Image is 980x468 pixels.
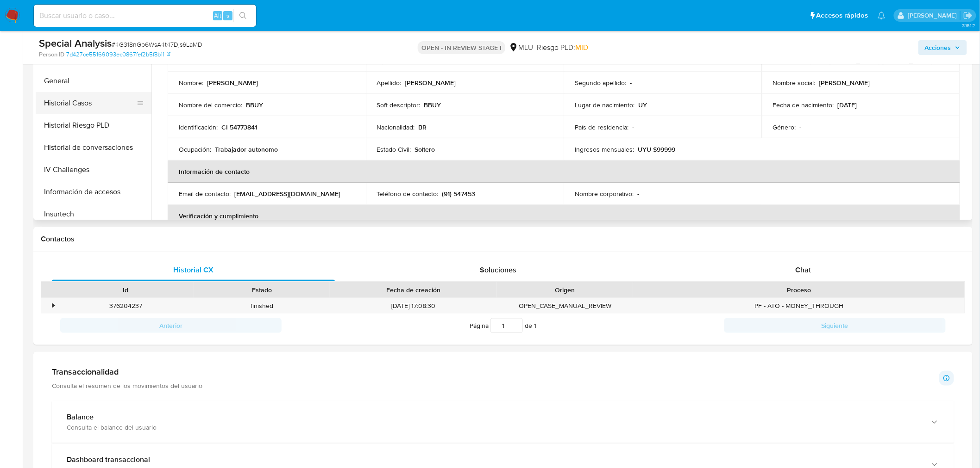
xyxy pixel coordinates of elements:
[168,160,960,183] th: Información de contacto
[470,318,536,333] span: Página de
[819,79,870,87] p: [PERSON_NAME]
[194,298,330,314] div: finished
[39,50,64,59] b: Person ID
[215,145,278,154] p: Trabajador autonomo
[962,22,975,29] span: 3.161.2
[168,205,960,227] th: Verificación y cumplimiento
[377,101,421,109] p: Soft descriptor :
[497,298,633,314] div: OPEN_CASE_MANUAL_REVIEW
[179,123,218,131] p: Identificación :
[575,56,588,65] p: Sitio :
[377,190,439,198] p: Teléfono de contacto :
[534,321,536,330] span: 1
[925,40,951,55] span: Acciones
[52,302,55,310] div: •
[66,50,170,59] a: 7d427ce55169093ec0867fef2b5f8b11
[878,12,886,19] a: Notificaciones
[36,136,151,159] button: Historial de conversaciones
[637,190,639,198] p: -
[503,285,627,295] div: Origen
[39,36,112,50] b: Special Analysis
[773,79,816,87] p: Nombre social :
[377,79,402,87] p: Apellido :
[419,123,427,131] p: BR
[200,285,323,295] div: Estado
[214,11,221,20] span: Alt
[963,11,973,20] a: Salir
[773,56,826,65] p: Nombre completo :
[179,145,211,154] p: Ocupación :
[638,101,647,109] p: UY
[377,145,411,154] p: Estado Civil :
[592,56,605,65] p: MLU
[36,92,144,114] button: Historial Casos
[537,43,588,53] span: Riesgo PLD:
[575,145,634,154] p: Ingresos mensuales :
[575,79,626,87] p: Segundo apellido :
[418,56,442,65] p: Persona
[36,70,151,92] button: General
[575,190,634,198] p: Nombre corporativo :
[246,101,263,109] p: BBUY
[829,56,933,65] p: [PERSON_NAME] [PERSON_NAME]
[800,123,802,131] p: -
[415,145,435,154] p: Soltero
[233,9,252,22] button: search-icon
[638,145,675,154] p: UYU $99999
[442,190,476,198] p: (91) 547453
[179,79,203,87] p: Nombre :
[221,123,257,131] p: CI 54773841
[377,123,415,131] p: Nacionalidad :
[57,298,194,314] div: 376204237
[640,285,958,295] div: Proceso
[632,123,634,131] p: -
[377,56,414,65] p: Tipo entidad :
[222,56,255,65] p: 1077418316
[64,285,187,295] div: Id
[424,101,441,109] p: BBUY
[630,79,632,87] p: -
[36,181,151,203] button: Información de accesos
[41,234,965,244] h1: Contactos
[575,42,588,53] span: MID
[234,190,340,198] p: [EMAIL_ADDRESS][DOMAIN_NAME]
[838,101,857,109] p: [DATE]
[575,123,628,131] p: País de residencia :
[633,298,965,314] div: PF - ATO - MONEY_THROUGH
[179,56,219,65] p: ID de usuario :
[773,123,796,131] p: Género :
[405,79,456,87] p: [PERSON_NAME]
[817,11,868,20] span: Accesos rápidos
[36,203,151,225] button: Insurtech
[509,43,533,53] div: MLU
[112,40,202,49] span: # 4G318nGp6WsA4t47Djs6LaMD
[480,265,517,275] span: Soluciones
[908,11,960,20] p: gregorio.negri@mercadolibre.com
[226,11,229,20] span: s
[36,114,151,136] button: Historial Riesgo PLD
[330,298,497,314] div: [DATE] 17:08:30
[336,285,490,295] div: Fecha de creación
[724,318,946,333] button: Siguiente
[179,190,231,198] p: Email de contacto :
[773,101,834,109] p: Fecha de nacimiento :
[34,10,256,22] input: Buscar usuario o caso...
[796,265,811,275] span: Chat
[918,40,967,55] button: Acciones
[418,41,505,54] p: OPEN - IN REVIEW STAGE I
[173,265,214,275] span: Historial CX
[36,159,151,181] button: IV Challenges
[575,101,634,109] p: Lugar de nacimiento :
[207,79,258,87] p: [PERSON_NAME]
[60,318,282,333] button: Anterior
[179,101,242,109] p: Nombre del comercio :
